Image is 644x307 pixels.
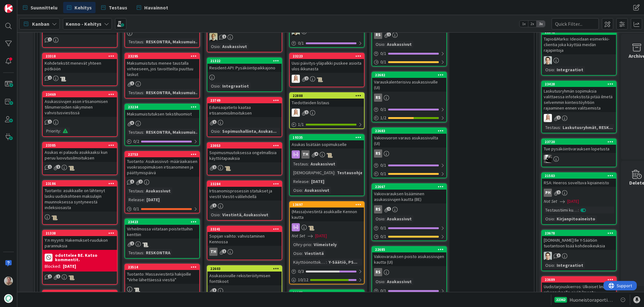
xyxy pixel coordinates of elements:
[380,170,386,177] span: 0 / 1
[48,120,52,124] span: 1
[48,76,52,80] span: 1
[311,241,312,248] span: :
[128,265,199,269] div: 23514
[128,220,199,224] div: 23423
[212,203,217,207] span: 1
[60,127,61,134] span: :
[303,187,331,194] div: Asukassivut
[544,155,552,163] img: KM
[372,233,446,240] div: 0/1
[545,231,616,235] div: 23678
[125,264,199,284] div: 23514Tuotanto: Massaviestintä hakijoille "Virhe lähettäessä viestiä"
[43,92,117,97] div: 23469
[13,1,29,8] span: Support
[207,226,282,246] div: 23241Sopijan vaihto: vahvistaminen Kennossa
[210,267,282,271] div: 22603
[144,89,201,96] div: RESKONTRA, Maksumuis...
[130,81,134,85] span: 1
[290,59,364,73] div: Uusi päivitys-yläpalkki puskee asioita ulos ikkunasta
[372,287,446,295] div: 0/1
[210,143,282,148] div: 23053
[555,66,585,73] div: Integraatiot
[380,162,386,169] span: 0 / 1
[293,202,364,207] div: 13697
[290,276,364,284] div: 10/12
[290,202,364,207] div: 13697
[210,59,282,63] div: 21322
[290,290,364,296] div: 21975
[542,87,616,112] div: Laskutusryhmän sopimuksia valittaessa infotekstistä pitää ilmetä selvemmin kiinteistöyhtiön rajaa...
[298,40,304,46] span: 0 / 1
[290,135,364,140] div: 19335
[125,205,199,213] div: 0/1
[210,98,282,103] div: 23749
[372,72,446,92] div: 22682Varauskalenterisivu asukassivuille (UI)
[221,43,249,50] div: Asukassivut
[207,181,282,187] div: 23284
[292,178,309,185] div: Release
[45,263,61,270] div: Blocked:
[130,180,134,184] span: 1
[207,248,282,256] div: TH
[560,124,561,131] span: :
[207,187,282,201] div: Irtisanomisprosessin statukset ja viestit Viestit-välilehdellä
[143,249,144,256] span: :
[374,205,382,213] div: RS
[290,150,364,159] div: TH
[290,109,364,117] div: SL
[209,33,217,41] img: ML
[372,252,446,266] div: Vakiovarauksen poisto asukassivujen kautta (UI)
[327,259,359,266] div: Y-Säätiö, PS...
[143,38,144,45] span: :
[207,266,282,272] div: 22603
[221,83,250,89] div: Integraatiot
[542,81,616,87] div: 23428
[97,2,131,13] a: Testaus
[43,53,117,73] div: 23318Kohdetekstit menevät yhteen pötköön
[542,56,616,64] div: TT
[133,138,139,145] span: 0 / 2
[207,181,282,201] div: 23284Irtisanomisprosessin statukset ja viestit Viestit-välilehdellä
[545,174,616,178] div: 21583
[544,207,578,213] div: Testaustiimi kurkkaa
[43,97,117,117] div: Asukassivujen ason irtisanomisen tilinumeroiden näkyminen vahvistusviestissä
[144,249,172,256] div: RESKONTRA
[30,4,58,11] span: Suunnittelu
[542,139,616,145] div: 23720
[372,170,446,178] div: 0/1
[542,230,616,250] div: 23678[DOMAIN_NAME]:lle Y-Säätiön tuotantoon lisää kohdeoikeuksia
[207,58,282,64] div: 21322
[209,83,220,89] div: Osio
[43,143,117,148] div: 23385
[125,53,199,78] div: 23295Maksumuistutus menee taustalla virheeseen, jos tavoitteilta puuttuu laskut
[387,207,391,211] span: 1
[305,76,309,80] span: 2
[557,253,561,257] span: 3
[372,247,446,266] div: 22685Vakiovarauksen poisto asukassivujen kautta (UI)
[542,252,616,260] div: TT
[372,31,446,39] div: RS
[302,250,303,257] span: :
[125,104,199,110] div: 23234
[374,215,384,222] div: Osio
[544,56,552,64] img: TT
[292,250,302,257] div: Osio
[542,236,616,250] div: [DOMAIN_NAME]:lle Y-Säätiön tuotantoon lisää kohdeoikeuksia
[125,104,199,118] div: 23234Maksumuistutuksen tekstihuomiot
[335,169,373,176] div: Testausohjeet...
[387,32,391,36] span: 1
[4,277,13,285] img: SL
[43,53,117,59] div: 23318
[145,196,161,203] div: [DATE]
[544,189,552,197] div: PH
[125,137,199,145] div: 0/2
[292,241,311,248] div: Ohry-prio
[128,152,199,157] div: 22753
[384,215,385,222] span: :
[43,143,117,162] div: 23385Asukas ei palaudu asukkaaksi kun peruu luovutusilmoituksen
[552,18,599,30] input: Quick Filter...
[55,253,115,262] b: odottelee BE. Katso kommentit.
[542,35,616,54] div: Tapio&Marko: Ideoidaan esimerkki-clientia joka käyttää meidän rajapintoja
[207,58,282,72] div: 21322Resident-API: Pysäköintipaikkajono
[139,180,143,184] span: 2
